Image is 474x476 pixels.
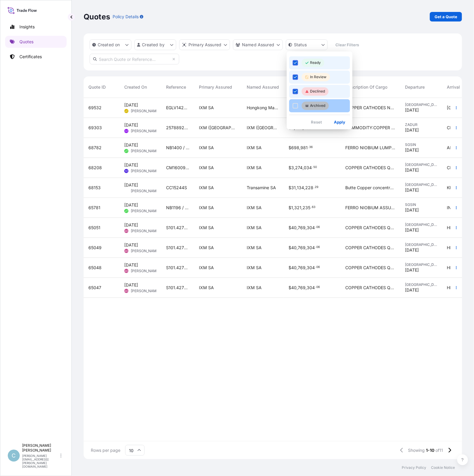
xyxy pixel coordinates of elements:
p: Archived [310,104,325,108]
p: Reset [311,119,322,125]
div: certificateStatus Filter options [287,52,352,130]
button: Reset [306,118,327,127]
p: Apply [334,119,345,125]
p: In Review [310,75,326,80]
button: Archived [289,99,350,113]
p: Ready [310,61,321,65]
button: In Review [289,71,350,84]
button: Ready [289,56,350,70]
div: Select Option [289,56,350,113]
button: Apply [329,118,350,127]
p: Declined [310,89,325,94]
button: Declined [289,85,350,98]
